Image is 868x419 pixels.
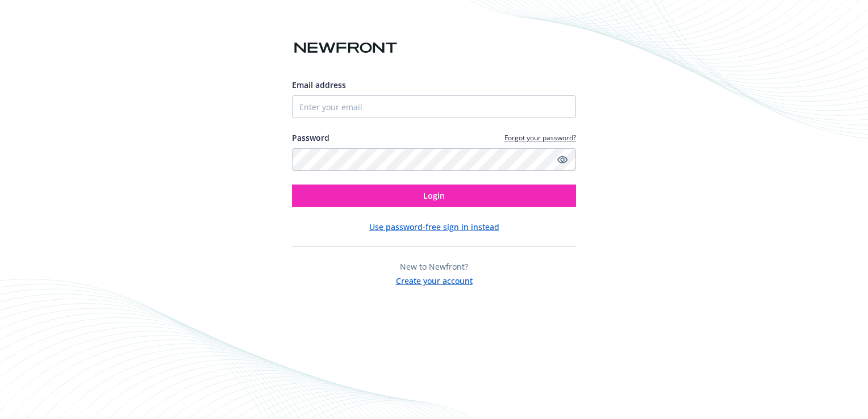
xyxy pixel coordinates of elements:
input: Enter your password [292,148,576,171]
span: Login [423,190,445,201]
span: New to Newfront? [400,261,468,272]
input: Enter your email [292,95,576,118]
button: Create your account [396,273,473,287]
a: Show password [556,153,569,166]
span: Email address [292,79,346,90]
a: Forgot your password? [504,133,576,143]
label: Password [292,132,329,144]
img: Newfront logo [292,38,399,58]
button: Login [292,185,576,207]
button: Use password-free sign in instead [369,221,499,233]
